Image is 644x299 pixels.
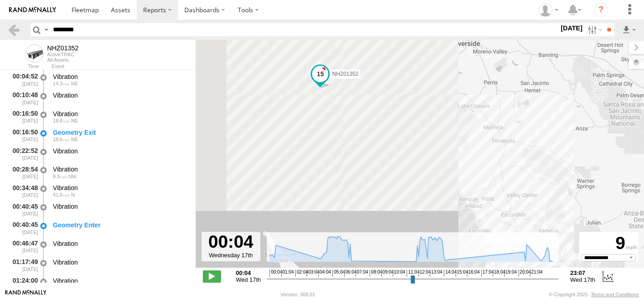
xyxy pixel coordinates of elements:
div: Vibration [53,202,187,211]
div: Vibration [53,147,187,155]
span: 09:04 [381,270,394,277]
img: rand-logo.svg [9,7,56,13]
label: Search Filter Options [584,23,604,36]
span: 01:04 [281,270,294,277]
div: 00:46:47 [DATE] [7,238,39,255]
span: 05:04 [332,270,345,277]
span: 17:04 [481,270,494,277]
div: Vibration [53,91,187,99]
span: 03:04 [307,270,319,277]
label: Export results as... [621,23,637,36]
a: Terms and Conditions [591,292,639,297]
span: 21:04 [530,270,543,277]
label: [DATE] [559,23,584,33]
div: 01:24:00 [DATE] [7,275,39,292]
span: 07:04 [356,270,368,277]
div: Zulema McIntosch [535,3,562,17]
div: Vibration [53,184,187,192]
div: 00:40:45 [DATE] [7,201,39,218]
i: ? [594,3,608,17]
div: 00:16:50 [DATE] [7,127,39,144]
span: 41.6 [53,192,70,197]
span: 00:04 [269,270,282,277]
div: Vibration [53,240,187,248]
label: Search Query [43,23,50,36]
strong: 00:04 [236,270,261,276]
span: Heading: 333 [68,174,77,179]
span: NHZ01352 [332,70,358,77]
div: Vibration [53,258,187,266]
div: All Assets [47,57,79,63]
div: 00:34:48 [DATE] [7,182,39,199]
span: 10:04 [393,270,405,277]
span: 19:04 [504,270,517,277]
div: 01:17:49 [DATE] [7,257,39,274]
a: Visit our Website [5,290,47,299]
a: Back to previous Page [7,23,20,36]
div: 00:16:50 [DATE] [7,108,39,125]
span: Heading: 11 [71,192,75,197]
strong: 23:07 [570,270,595,276]
div: Geometry Exit [53,128,187,137]
span: 12:04 [418,270,431,277]
div: Geometry Enter [53,221,187,229]
div: 00:28:54 [DATE] [7,164,39,181]
div: 00:40:45 [DATE] [7,220,39,236]
span: 15:04 [456,270,468,277]
div: 00:04:52 [DATE] [7,71,39,88]
div: © Copyright 2025 - [549,292,639,297]
span: 14:04 [444,270,457,277]
div: Time [7,64,39,69]
span: 16:04 [467,270,480,277]
span: 14.3 [53,81,70,86]
span: 02:04 [295,270,308,277]
span: 04:04 [318,270,331,277]
span: Heading: 64 [71,118,78,123]
span: 20:04 [519,270,531,277]
div: 9 [581,233,637,254]
span: Heading: 64 [71,137,78,142]
span: 18.6 [53,137,70,142]
span: 06:04 [344,270,357,277]
span: 18.6 [53,118,70,123]
span: Wed 17th Sep 2025 [236,276,261,283]
span: Wed 17th Sep 2025 [570,276,595,283]
label: Play/Stop [203,270,221,282]
span: 18:04 [493,270,505,277]
span: 11:04 [407,270,419,277]
span: 9.9 [53,174,67,179]
div: Vibration [53,110,187,118]
div: Vibration [53,73,187,81]
div: 00:10:48 [DATE] [7,90,39,107]
div: Vibration [53,277,187,285]
div: ActiveTRAC [47,52,79,57]
div: Event [52,64,196,69]
span: 08:04 [370,270,382,277]
div: NHZ01352 - View Asset History [47,44,79,52]
div: Vibration [53,165,187,173]
div: 00:22:52 [DATE] [7,146,39,162]
div: Version: 308.01 [281,292,315,297]
span: Heading: 39 [71,81,78,86]
span: 13:04 [430,270,442,277]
